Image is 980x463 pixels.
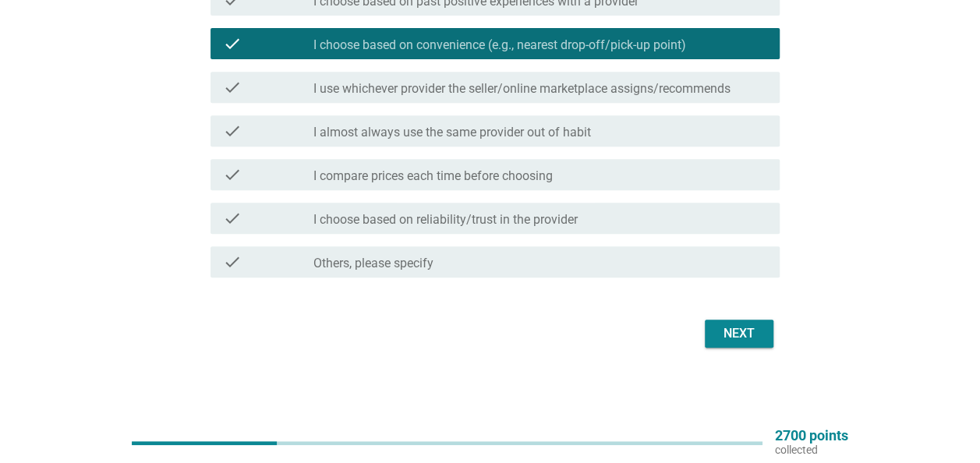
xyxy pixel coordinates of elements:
i: check [223,34,242,53]
label: I choose based on reliability/trust in the provider [313,212,578,228]
div: Next [717,324,761,343]
label: I compare prices each time before choosing [313,168,553,184]
label: I use whichever provider the seller/online marketplace assigns/recommends [313,81,731,97]
p: 2700 points [775,429,848,443]
label: I choose based on convenience (e.g., nearest drop-off/pick-up point) [313,37,686,53]
label: I almost always use the same provider out of habit [313,125,591,140]
p: collected [775,443,848,457]
i: check [223,122,242,140]
label: Others, please specify [313,256,433,271]
i: check [223,209,242,228]
button: Next [705,320,773,348]
i: check [223,253,242,271]
i: check [223,165,242,184]
i: check [223,78,242,97]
